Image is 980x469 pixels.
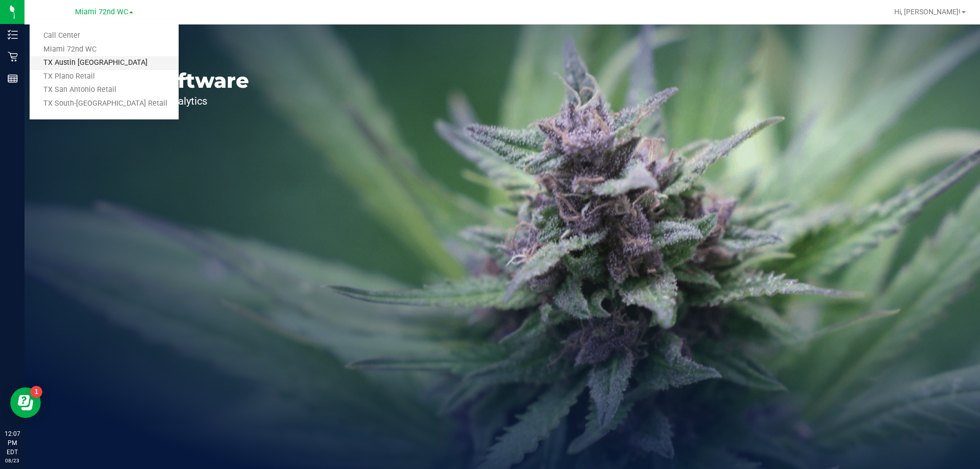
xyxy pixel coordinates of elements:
iframe: Resource center unread badge [30,386,42,398]
p: 12:07 PM EDT [5,429,20,457]
span: Miami 72nd WC [75,8,128,16]
inline-svg: Retail [8,52,18,62]
inline-svg: Inventory [8,30,18,40]
a: Call Center [30,29,179,43]
p: 08/23 [5,457,20,464]
inline-svg: Reports [8,73,18,84]
a: TX South-[GEOGRAPHIC_DATA] Retail [30,97,179,111]
a: Miami 72nd WC [30,43,179,57]
iframe: Resource center [10,387,41,418]
a: TX Austin [GEOGRAPHIC_DATA] [30,56,179,70]
a: TX Plano Retail [30,70,179,84]
span: Hi, [PERSON_NAME]! [894,8,961,16]
a: TX San Antonio Retail [30,83,179,97]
